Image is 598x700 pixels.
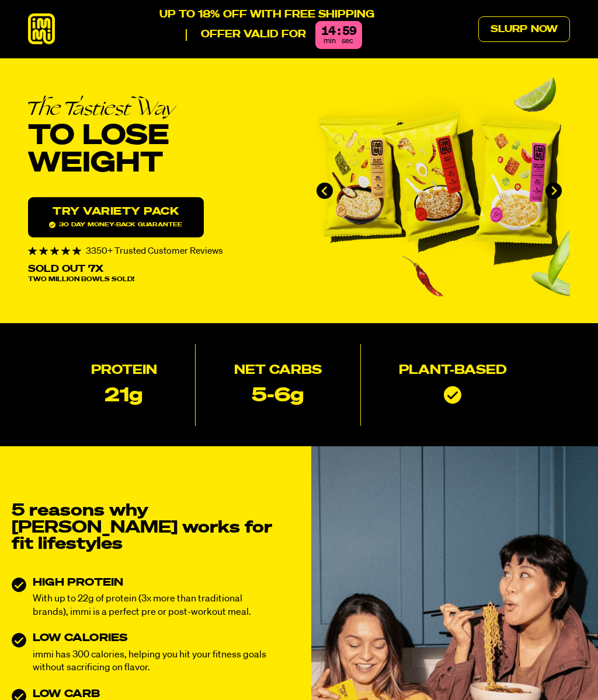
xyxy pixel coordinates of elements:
span: sec [342,37,353,45]
button: Go to last slide [317,183,333,199]
p: Sold Out 7X [28,265,103,274]
h2: Net Carbs [234,365,322,377]
div: immi slideshow [308,77,570,305]
span: min [324,37,336,45]
h2: 5 reasons why [PERSON_NAME] works for fit lifestyles [12,503,275,554]
div: 14 [321,26,335,38]
div: : [338,26,340,38]
p: Up to 18% off with free shipping [159,9,374,21]
li: 1 of 4 [308,77,570,305]
a: Try variety Pack30 day money-back guarantee [28,197,204,237]
div: 59 [342,26,356,38]
span: 30 day money-back guarantee [49,222,182,228]
h3: HIGH PROTEIN [33,577,275,588]
p: 21g [105,386,143,405]
h3: LOW CALORIES [33,633,275,643]
button: Next slide [545,183,562,199]
a: Slurp Now [478,16,570,42]
h3: LOW CARB [33,689,275,699]
div: 3350+ Trusted Customer Reviews [28,247,290,256]
h2: Protein [91,365,157,377]
p: immi has 300 calories, helping you hit your fitness goals without sacrificing on flavor. [33,649,275,675]
p: With up to 22g of protein (3x more than traditional brands), immi is a perfect pre or post-workou... [33,593,275,619]
em: The Tastiest Way [28,99,290,118]
p: Offer valid for [186,29,306,41]
h1: To Lose Weight [28,99,290,177]
span: Two Million Bowls Sold! [28,276,134,283]
p: 5-6g [252,386,304,405]
h2: Plant-based [399,365,507,377]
